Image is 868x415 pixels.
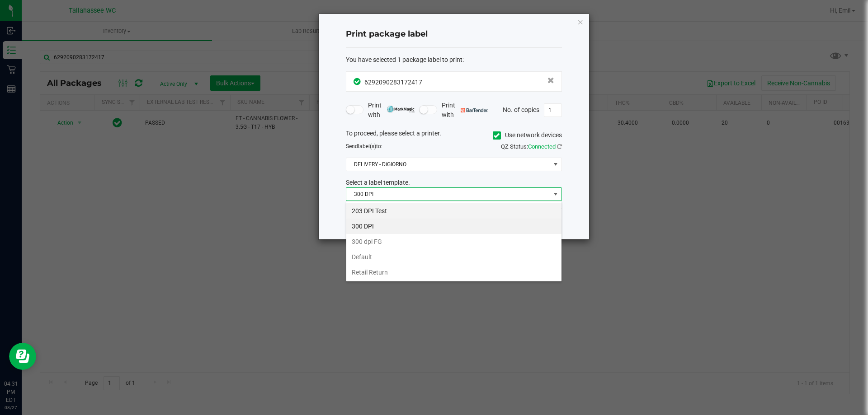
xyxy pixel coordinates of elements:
span: QZ Status: [501,143,562,150]
img: bartender.png [461,108,488,112]
span: 6292090283172417 [364,79,422,86]
h4: Print package label [346,28,562,40]
span: Print with [368,101,415,120]
span: Send to: [346,143,382,149]
div: Select a label template. [339,178,569,187]
li: 300 DPI [346,219,561,234]
div: To proceed, please select a printer. [339,129,569,142]
span: Connected [528,143,556,150]
li: Default [346,249,561,265]
span: label(s) [358,143,376,149]
span: 300 DPI [346,188,550,201]
li: 300 dpi FG [346,234,561,249]
img: mark_magic_cybra.png [387,106,415,112]
div: : [346,55,562,65]
span: No. of copies [503,106,539,113]
label: Use network devices [493,131,562,140]
span: You have selected 1 package label to print [346,56,462,63]
span: DELIVERY - DiGIORNO [346,158,550,171]
li: 203 DPI Test [346,203,561,219]
iframe: Resource center [9,343,36,370]
li: Retail Return [346,265,561,280]
span: Print with [442,101,488,120]
span: In Sync [354,77,362,86]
